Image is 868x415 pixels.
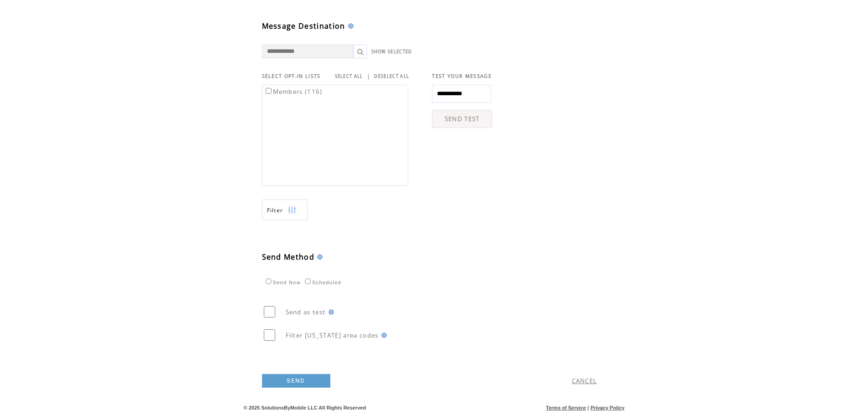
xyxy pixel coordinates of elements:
[264,87,323,96] label: Members (116)
[303,280,341,285] label: Scheduled
[263,280,301,285] label: Send Now
[432,110,492,128] a: SEND TEST
[345,23,354,29] img: help.gif
[432,73,492,79] span: TEST YOUR MESSAGE
[572,377,597,385] a: CANCEL
[286,308,326,316] span: Send as test
[591,405,625,410] a: Privacy Policy
[286,331,379,339] span: Filter [US_STATE] area codes
[335,73,363,79] a: SELECT ALL
[266,88,272,94] input: Members (116)
[326,309,334,315] img: help.gif
[266,278,272,284] input: Send Now
[262,200,308,220] a: Filter
[262,252,315,262] span: Send Method
[244,405,366,410] span: © 2025 SolutionsByMobile LLC All Rights Reserved
[305,278,311,284] input: Scheduled
[379,333,387,338] img: help.gif
[314,254,323,260] img: help.gif
[262,73,321,79] span: SELECT OPT-IN LISTS
[262,21,345,31] span: Message Destination
[374,73,409,79] a: DESELECT ALL
[367,72,370,80] span: |
[587,405,589,410] span: |
[267,206,283,214] span: Show filters
[546,405,586,410] a: Terms of Service
[262,374,330,388] a: SEND
[288,200,296,220] img: filters.png
[371,49,412,55] a: SHOW SELECTED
